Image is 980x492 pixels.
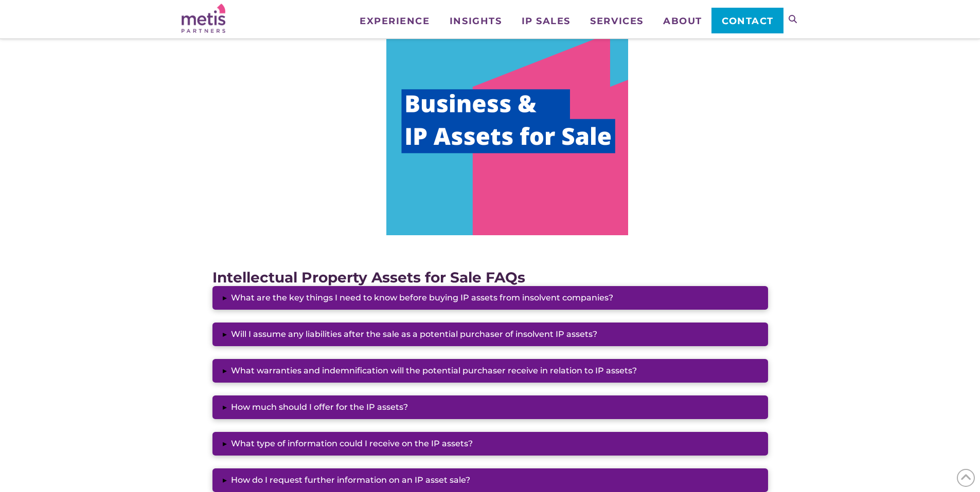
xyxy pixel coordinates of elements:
[212,468,768,492] button: ▸How do I request further information on an IP asset sale?
[663,16,702,26] span: About
[212,432,768,456] button: ▸What type of information could I receive on the IP assets?
[722,16,774,26] span: Contact
[182,4,225,33] img: Metis Partners
[212,395,768,419] button: ▸How much should I offer for the IP assets?
[957,469,975,487] span: Back to Top
[711,8,783,33] a: Contact
[590,16,643,26] span: Services
[360,16,430,26] span: Experience
[212,359,768,383] button: ▸What warranties and indemnification will the potential purchaser receive in relation to IP assets?
[212,323,768,346] button: ▸Will I assume any liabilities after the sale as a potential purchaser of insolvent IP assets?
[212,269,525,286] strong: Intellectual Property Assets for Sale FAQs
[386,33,628,235] img: Business IP Assets for sale
[522,16,571,26] span: IP Sales
[450,16,502,26] span: Insights
[212,286,768,310] button: ▸What are the key things I need to know before buying IP assets from insolvent companies?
